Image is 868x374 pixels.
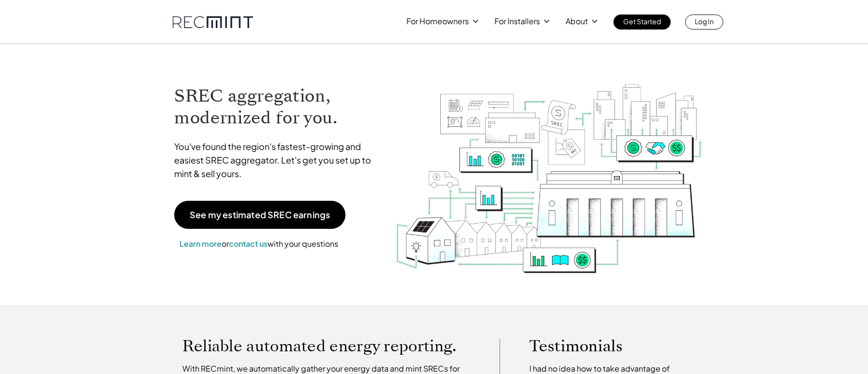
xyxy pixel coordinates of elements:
[623,15,661,28] p: Get Started
[695,15,714,28] p: Log In
[529,339,673,353] p: Testimonials
[174,85,380,129] h1: SREC aggregation, modernized for you.
[614,15,671,30] a: Get Started
[566,15,588,28] p: About
[494,15,540,28] p: For Installers
[190,210,330,219] p: See my estimated SREC earnings
[685,15,723,30] a: Log In
[174,140,380,180] p: You've found the region's fastest-growing and easiest SREC aggregator. Let's get you set up to mi...
[174,238,344,250] p: or with your questions
[395,59,703,276] img: RECmint value cycle
[174,201,345,229] a: See my estimated SREC earnings
[180,239,222,249] a: Learn more
[182,339,471,353] p: Reliable automated energy reporting.
[406,15,469,28] p: For Homeowners
[229,239,268,249] a: contact us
